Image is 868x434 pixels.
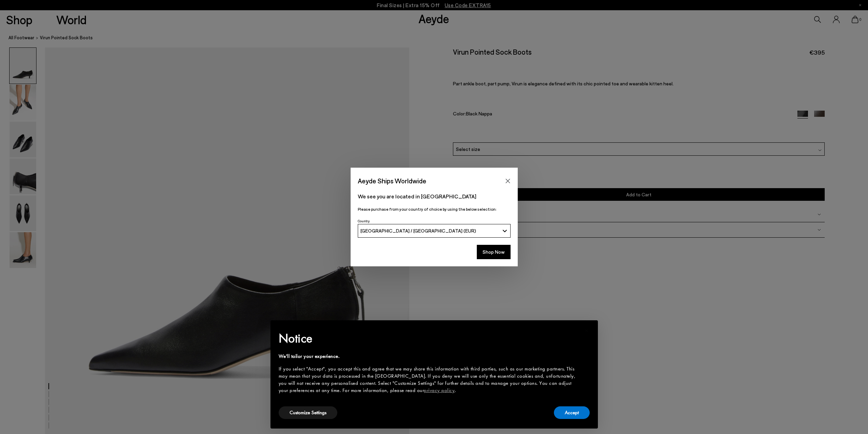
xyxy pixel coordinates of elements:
[358,192,511,200] p: We see you are located in [GEOGRAPHIC_DATA]
[279,330,579,347] h2: Notice
[358,219,370,223] span: Country
[585,325,589,336] span: ×
[279,406,337,419] button: Customize Settings
[424,387,455,394] a: privacy policy
[358,206,511,212] p: Please purchase from your country of choice by using the below selection:
[579,322,595,339] button: Close this notice
[279,365,579,394] div: If you select "Accept", you accept this and agree that we may share this information with third p...
[279,353,579,360] div: We'll tailor your experience.
[554,406,590,419] button: Accept
[503,176,513,186] button: Close
[358,175,426,187] span: Aeyde Ships Worldwide
[477,245,511,259] button: Shop Now
[361,228,476,234] span: [GEOGRAPHIC_DATA] / [GEOGRAPHIC_DATA] (EUR)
